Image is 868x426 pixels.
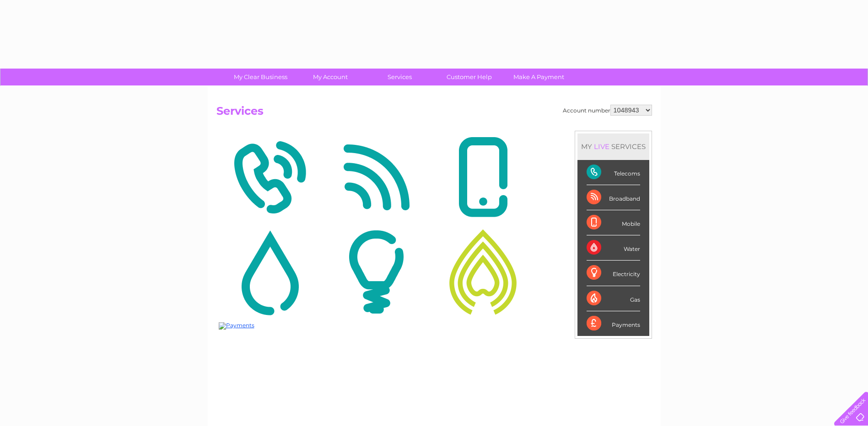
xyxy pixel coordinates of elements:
[219,228,321,316] img: Water
[216,105,652,122] h2: Services
[563,105,652,116] div: Account number
[501,69,577,85] a: Make A Payment
[587,210,640,235] div: Mobile
[592,142,611,151] div: LIVE
[292,69,368,85] a: My Account
[587,261,640,286] div: Electricity
[587,160,640,185] div: Telecoms
[587,286,640,311] div: Gas
[219,133,321,222] img: Telecoms
[577,133,649,160] div: MY SERVICES
[362,69,437,85] a: Services
[219,322,254,330] img: Payments
[587,235,640,261] div: Water
[325,228,427,316] img: Electricity
[223,69,298,85] a: My Clear Business
[431,69,507,85] a: Customer Help
[587,185,640,210] div: Broadband
[587,311,640,336] div: Payments
[432,228,534,316] img: Gas
[432,133,534,222] img: Mobile
[325,133,427,222] img: Broadband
